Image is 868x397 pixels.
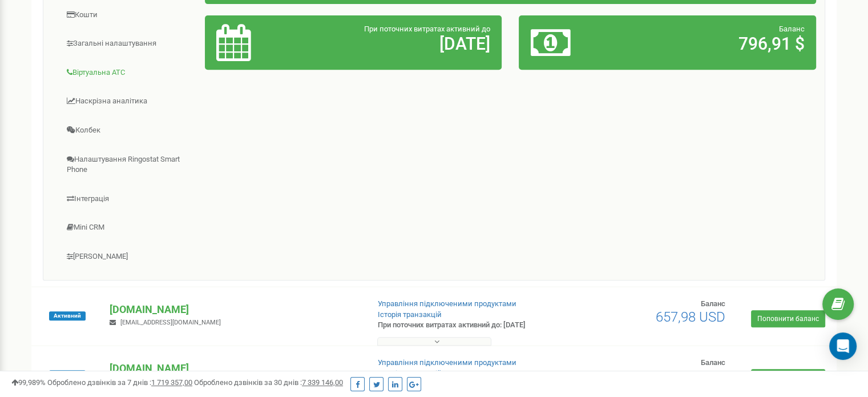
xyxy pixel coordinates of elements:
a: Інтеграція [52,185,205,213]
a: Поповнити баланс [751,310,825,327]
a: Mini CRM [52,214,205,242]
a: Історія транзакцій [378,310,442,319]
a: Налаштування Ringostat Smart Phone [52,146,205,184]
a: Колбек [52,117,205,145]
a: Історія транзакцій [378,369,442,378]
span: Оброблено дзвінків за 7 днів : [47,378,192,387]
span: Баланс [701,358,725,367]
p: [DOMAIN_NAME] [110,302,359,317]
span: Оброблено дзвінків за 30 днів : [194,378,343,387]
a: [PERSON_NAME] [52,243,205,271]
h2: [DATE] [313,34,490,53]
span: Баланс [779,25,805,33]
a: Загальні налаштування [52,30,205,58]
span: 173,18 USD [656,368,725,384]
a: Віртуальна АТС [52,59,205,87]
span: [EMAIL_ADDRESS][DOMAIN_NAME] [120,319,221,326]
u: 1 719 357,00 [151,378,192,387]
a: Кошти [52,1,205,29]
span: 657,98 USD [656,309,725,325]
span: Активний [49,311,86,320]
a: Наскрізна аналітика [52,87,205,115]
span: Баланс [701,299,725,308]
p: [DOMAIN_NAME] [110,361,359,376]
u: 7 339 146,00 [302,378,343,387]
span: При поточних витратах активний до [364,25,490,33]
a: Поповнити баланс [751,369,825,386]
a: Управління підключеними продуктами [378,358,516,367]
h2: 796,91 $ [628,34,805,53]
p: При поточних витратах активний до: [DATE] [378,320,560,331]
a: Управління підключеними продуктами [378,299,516,308]
div: Open Intercom Messenger [829,332,857,360]
span: 99,989% [11,378,46,387]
